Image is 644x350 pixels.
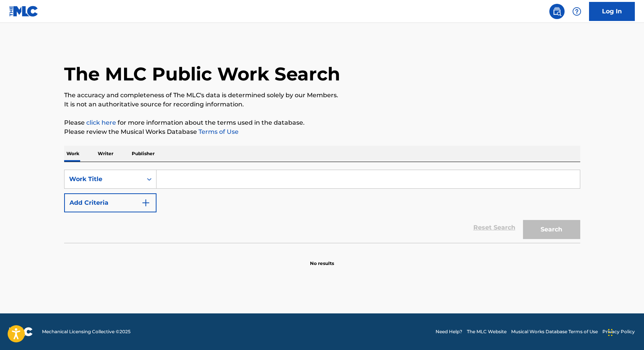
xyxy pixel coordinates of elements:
[64,100,580,109] p: It is not an authoritative source for recording information.
[589,2,635,21] a: Log In
[608,321,613,344] div: Drag
[64,63,340,85] h1: The MLC Public Work Search
[552,7,562,16] img: search
[95,146,116,162] p: Writer
[511,328,598,335] a: Musical Works Database Terms of Use
[9,6,39,17] img: MLC Logo
[572,7,581,16] img: help
[86,119,116,126] a: click here
[69,175,138,184] div: Work Title
[9,327,33,336] img: logo
[197,128,239,135] a: Terms of Use
[141,198,150,207] img: 9d2ae6d4665cec9f34b9.svg
[310,251,334,267] p: No results
[549,4,565,19] a: Public Search
[606,313,644,350] iframe: Chat Widget
[129,146,157,162] p: Publisher
[64,91,580,100] p: The accuracy and completeness of The MLC's data is determined solely by our Members.
[64,170,580,243] form: Search Form
[436,328,462,335] a: Need Help?
[42,328,131,335] span: Mechanical Licensing Collective © 2025
[467,328,507,335] a: The MLC Website
[569,4,584,19] div: Help
[64,127,580,136] p: Please review the Musical Works Database
[64,118,580,127] p: Please for more information about the terms used in the database.
[602,328,635,335] a: Privacy Policy
[64,193,157,212] button: Add Criteria
[64,146,82,162] p: Work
